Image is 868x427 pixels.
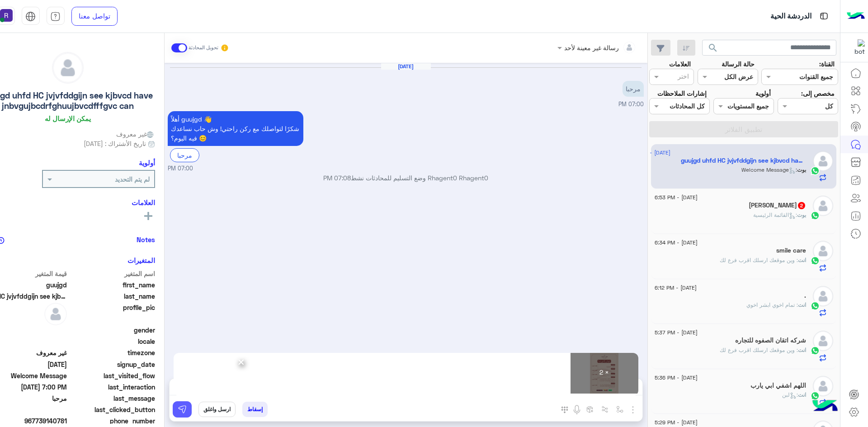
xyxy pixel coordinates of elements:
[242,402,268,417] button: إسقاط
[69,269,155,278] span: اسم المتغير
[178,405,187,414] img: send message
[813,286,833,306] img: defaultAdmin.png
[69,303,155,324] span: profile_pic
[801,89,835,98] label: مخصص إلى:
[627,149,670,157] span: [DATE] - 7:00 PM
[597,402,612,417] button: Trigger scenario
[69,280,155,290] span: first_name
[69,371,155,380] span: last_visited_flow
[655,284,697,292] span: [DATE] - 6:12 PM
[782,391,798,398] span: : لبن
[720,257,798,263] span: وين موقعك ارسلك اقرب فرع لك
[616,406,623,413] img: select flow
[776,247,806,254] h5: smile care
[84,139,146,148] span: تاريخ الأشتراك : [DATE]
[818,10,830,22] img: tab
[720,347,798,353] span: وين موقعك ارسلك اقرب فرع لك
[811,256,820,265] img: WhatsApp
[798,347,806,353] span: انت
[811,391,820,400] img: WhatsApp
[649,121,838,137] button: تطبيق الفلاتر
[847,7,865,26] img: Logo
[755,89,771,98] label: أولوية
[655,374,698,382] span: [DATE] - 5:36 PM
[669,59,691,69] label: العلامات
[69,416,155,426] span: phone_number
[753,211,797,218] span: : القائمة الرئيسية
[746,301,798,308] span: تمام اخوي ابشر اخوي
[170,148,199,162] div: مرحبا
[797,211,806,218] span: بوت
[116,129,155,139] span: غير معروف
[139,159,155,167] h6: أولوية
[655,328,698,337] span: [DATE] - 5:37 PM
[168,173,644,183] p: Rhagent0 Rhagent0 وضع التسليم للمحادثات نشط
[750,382,806,389] h5: اللهم اشفي ابي يارب
[678,71,690,83] div: اختر
[237,352,245,372] span: ×
[601,406,609,413] img: Trigger scenario
[804,292,806,300] h5: .
[47,7,65,26] a: tab
[69,325,155,335] span: gender
[127,256,155,264] h6: المتغيرات
[571,404,582,415] img: send voice note
[168,164,193,173] span: 07:00 PM
[137,235,155,244] h6: Notes
[69,360,155,369] span: signup_date
[52,52,83,83] img: defaultAdmin.png
[813,376,833,396] img: defaultAdmin.png
[657,89,707,98] label: إشارات الملاحظات
[618,101,644,108] span: 07:00 PM
[811,301,820,310] img: WhatsApp
[809,391,841,422] img: hulul-logo.png
[198,402,236,417] button: ارسل واغلق
[770,10,811,23] p: الدردشة الحية
[381,63,431,70] h6: [DATE]
[813,241,833,261] img: defaultAdmin.png
[681,157,806,164] h5: guujgd uhfd HC jvjvfddgijn see kjbvcd have jnbvgujbcdrfghuujbvcdfffgvc can
[798,301,806,308] span: انت
[168,111,303,146] p: 30/8/2025, 7:00 PM
[69,382,155,392] span: last_interaction
[71,7,118,26] a: تواصل معنا
[811,211,820,220] img: WhatsApp
[69,348,155,357] span: timezone
[69,394,155,403] span: last_message
[811,346,820,355] img: WhatsApp
[798,202,805,209] span: 2
[655,418,698,427] span: [DATE] - 5:29 PM
[797,166,806,173] span: بوت
[45,114,91,122] h6: يمكن الإرسال له
[749,202,806,209] h5: yaseen khan
[722,59,755,69] label: حالة الرسالة
[44,303,67,325] img: defaultAdmin.png
[69,337,155,346] span: locale
[813,151,833,171] img: defaultAdmin.png
[69,291,155,301] span: last_name
[612,402,627,417] button: select flow
[655,239,698,247] span: [DATE] - 6:34 PM
[561,406,568,413] img: make a call
[849,39,865,56] img: 322853014244696
[582,402,597,417] button: create order
[25,11,36,22] img: tab
[702,40,724,59] button: search
[798,257,806,263] span: انت
[811,166,820,175] img: WhatsApp
[571,353,638,394] div: × 2
[189,44,218,52] small: تحويل المحادثة
[813,331,833,351] img: defaultAdmin.png
[50,11,61,22] img: tab
[798,391,806,398] span: انت
[69,405,155,414] span: last_clicked_button
[655,193,698,202] span: [DATE] - 6:53 PM
[741,166,797,173] span: : Welcome Message
[323,174,351,182] span: 07:08 PM
[708,42,718,53] span: search
[586,406,594,413] img: create order
[813,196,833,216] img: defaultAdmin.png
[623,81,644,97] p: 30/8/2025, 7:00 PM
[819,59,835,69] label: القناة:
[735,337,806,344] h5: شركه اتقان الصفوه للتجاره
